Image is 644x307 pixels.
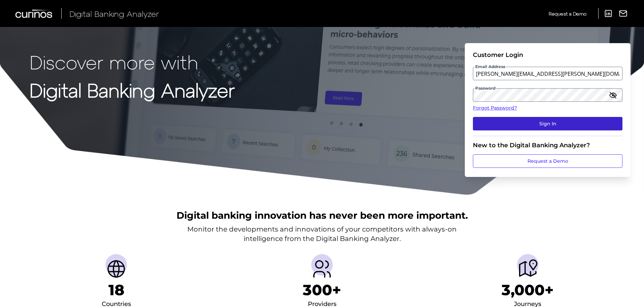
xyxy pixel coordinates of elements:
[473,154,622,168] a: Request a Demo
[187,224,457,243] p: Monitor the developments and innovations of your competitors with always-on intelligence from the...
[549,11,586,17] span: Request a Demo
[473,104,622,112] a: Forgot Password?
[69,9,159,19] span: Digital Banking Analyzer
[30,51,235,72] p: Discover more with
[311,258,333,280] img: Providers
[303,281,341,299] h1: 300+
[473,51,622,59] div: Customer Login
[108,281,124,299] h1: 18
[549,8,586,19] a: Request a Demo
[176,209,468,222] h2: Digital banking innovation has never been more important.
[502,281,554,299] h1: 3,000+
[30,79,235,101] strong: Digital Banking Analyzer
[15,9,53,18] img: Curinos
[517,258,539,280] img: Journeys
[473,117,622,130] button: Sign In
[105,258,127,280] img: Countries
[475,86,496,91] span: Password
[475,64,506,69] span: Email Address
[473,142,622,149] div: New to the Digital Banking Analyzer?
